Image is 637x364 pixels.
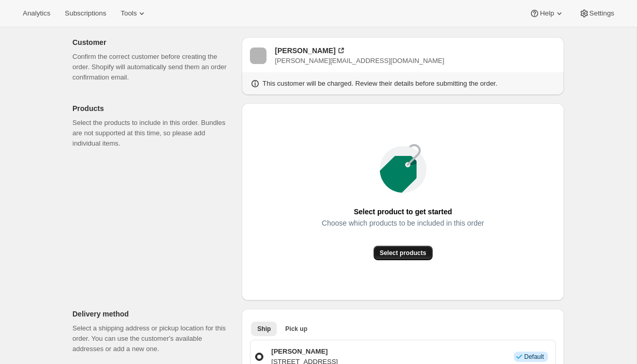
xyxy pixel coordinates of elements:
p: Delivery method [72,309,233,319]
p: Select the products to include in this order. Bundles are not supported at this time, so please a... [72,118,233,149]
span: Select product to get started [354,204,452,219]
span: [PERSON_NAME][EMAIL_ADDRESS][DOMAIN_NAME] [275,57,444,65]
p: Customer [72,37,233,48]
button: Select products [374,246,433,260]
button: Tools [114,6,153,21]
p: Products [72,103,233,114]
button: Analytics [17,6,56,21]
span: Ship [257,325,271,333]
button: Subscriptions [58,6,112,21]
button: Settings [573,6,620,21]
span: Subscriptions [65,9,106,18]
span: Brian Singer [250,48,266,64]
span: Help [540,9,554,18]
p: This customer will be charged. Review their details before submitting the order. [262,78,497,89]
span: Default [524,353,544,361]
span: Pick up [285,325,307,333]
p: Confirm the correct customer before creating the order. Shopify will automatically send them an o... [72,52,233,83]
p: [PERSON_NAME] [271,346,338,357]
span: Select products [380,249,426,257]
span: Analytics [23,9,50,18]
div: [PERSON_NAME] [275,45,335,56]
span: Tools [121,9,137,18]
p: Select a shipping address or pickup location for this order. You can use the customer's available... [72,323,233,354]
button: Help [523,6,570,21]
span: Choose which products to be included in this order [322,216,484,230]
span: Settings [589,9,614,18]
